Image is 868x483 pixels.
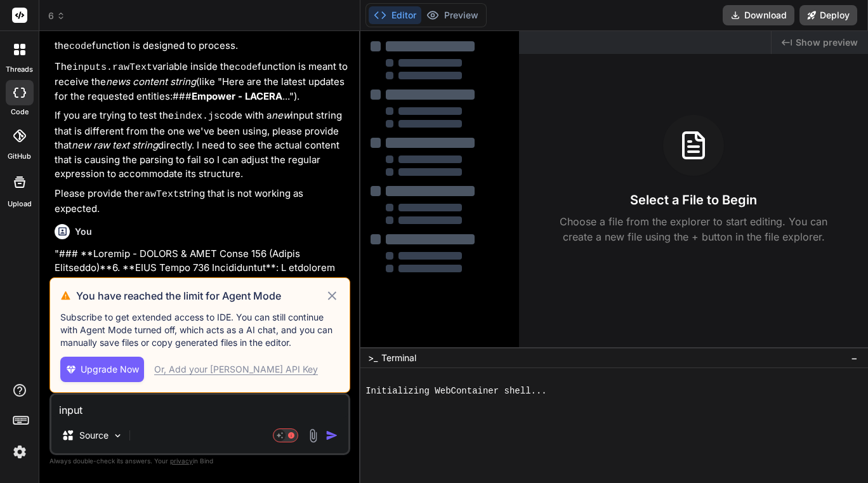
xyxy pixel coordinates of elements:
[381,352,416,364] span: Terminal
[723,5,794,25] button: Download
[365,385,547,397] span: Initializing WebContainer shell...
[154,363,318,376] div: Or, Add your [PERSON_NAME] API Key
[11,107,29,117] label: code
[848,348,860,368] button: −
[306,428,320,443] img: attachment
[796,36,858,49] span: Show preview
[48,10,65,22] span: 6
[851,352,858,364] span: −
[112,430,123,441] img: Pick Models
[630,191,757,209] h3: Select a File to Begin
[60,311,339,349] p: Subscribe to get extended access to IDE. You can still continue with Agent Mode turned off, which...
[369,6,421,24] button: Editor
[81,363,139,376] span: Upgrade Now
[6,64,33,75] label: threads
[272,109,291,121] em: new
[76,288,325,303] h3: You have reached the limit for Agent Mode
[551,214,836,244] p: Choose a file from the explorer to start editing. You can create a new file using the + button in...
[368,352,378,364] span: >_
[170,457,193,465] span: privacy
[55,187,348,216] p: Please provide the string that is not working as expected.
[799,5,857,25] button: Deploy
[72,139,158,151] em: new raw text string
[106,76,196,88] em: news content string
[139,189,179,200] code: rawText
[51,395,348,418] textarea: input
[8,199,32,209] label: Upload
[60,357,144,382] button: Upgrade Now
[192,90,282,102] strong: Empower - LACERA
[49,455,350,467] p: Always double-check its answers. Your in Bind
[72,62,152,73] code: inputs.rawText
[235,62,258,73] code: code
[174,111,220,122] code: index.js
[55,60,348,104] p: The variable inside the function is meant to receive the (like "Here are the latest updates for t...
[421,6,483,24] button: Preview
[325,429,338,442] img: icon
[9,441,30,463] img: settings
[55,109,348,182] p: If you are trying to test the code with a input string that is different from the one we've been ...
[69,41,92,52] code: code
[8,151,31,162] label: GitHub
[79,429,109,442] p: Source
[75,225,92,238] h6: You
